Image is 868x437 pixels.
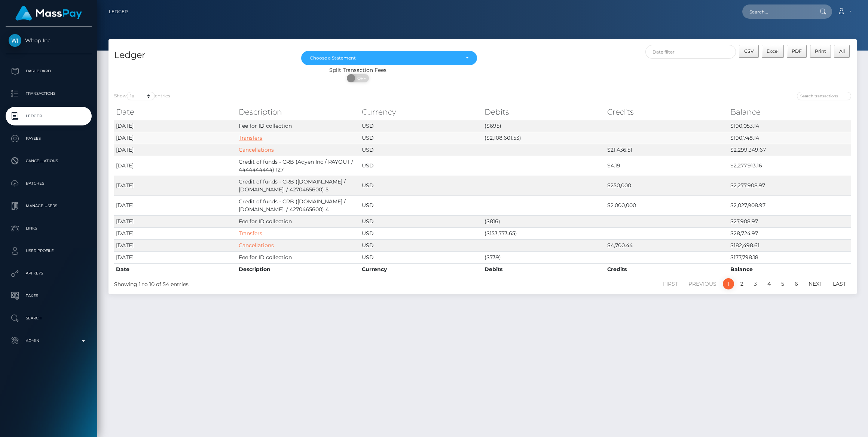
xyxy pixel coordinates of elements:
[9,290,89,301] p: Taxes
[301,51,477,65] button: Choose a Statement
[114,176,237,195] td: [DATE]
[114,239,237,251] td: [DATE]
[114,251,237,263] td: [DATE]
[114,92,170,100] label: Show entries
[360,251,483,263] td: USD
[237,104,360,119] th: Description
[9,335,89,346] p: Admin
[483,215,605,227] td: ($816)
[237,251,360,263] td: Fee for ID collection
[810,45,831,58] button: Print
[114,227,237,239] td: [DATE]
[6,331,92,350] a: Admin
[6,309,92,328] a: Search
[9,66,89,77] p: Dashboard
[6,174,92,193] a: Batches
[605,195,728,215] td: $2,000,000
[239,134,262,141] a: Transfers
[605,104,728,119] th: Credits
[6,242,92,260] a: User Profile
[9,155,89,167] p: Cancellations
[839,48,845,54] span: All
[237,156,360,176] td: Credit of funds - CRB (Adyen Inc / PAYOUT / 4444444444) 127
[114,49,290,62] h4: Ledger
[360,239,483,251] td: USD
[605,156,728,176] td: $4.19
[237,120,360,132] td: Fee for ID collection
[483,251,605,263] td: ($739)
[9,268,89,279] p: API Keys
[483,227,605,239] td: ($153,773.65)
[815,48,826,54] span: Print
[829,278,850,289] a: Last
[6,84,92,103] a: Transactions
[9,88,89,99] p: Transactions
[750,278,761,289] a: 3
[762,45,784,58] button: Excel
[9,178,89,189] p: Batches
[605,144,728,156] td: $21,436.51
[9,223,89,234] p: Links
[360,263,483,275] th: Currency
[114,132,237,144] td: [DATE]
[114,277,415,288] div: Showing 1 to 10 of 54 entries
[114,156,237,176] td: [DATE]
[9,200,89,212] p: Manage Users
[114,195,237,215] td: [DATE]
[728,156,851,176] td: $2,277,913.16
[6,37,92,44] span: Whop Inc
[15,6,82,21] img: MassPay Logo
[239,230,262,237] a: Transfers
[834,45,850,58] button: All
[728,263,851,275] th: Balance
[763,278,775,289] a: 4
[109,4,128,19] a: Ledger
[767,48,779,54] span: Excel
[9,133,89,144] p: Payees
[792,48,802,54] span: PDF
[114,120,237,132] td: [DATE]
[114,263,237,275] th: Date
[791,278,802,289] a: 6
[360,227,483,239] td: USD
[351,74,370,82] span: OFF
[360,176,483,195] td: USD
[6,286,92,305] a: Taxes
[239,242,274,249] a: Cancellations
[728,104,851,119] th: Balance
[728,227,851,239] td: $28,724.97
[6,219,92,238] a: Links
[9,110,89,122] p: Ledger
[6,264,92,283] a: API Keys
[728,176,851,195] td: $2,277,908.97
[9,245,89,257] p: User Profile
[605,263,728,275] th: Credits
[9,313,89,324] p: Search
[360,215,483,227] td: USD
[739,45,759,58] button: CSV
[728,144,851,156] td: $2,299,349.67
[605,176,728,195] td: $250,000
[360,144,483,156] td: USD
[483,263,605,275] th: Debits
[9,34,21,47] img: Whop Inc
[360,120,483,132] td: USD
[797,92,851,100] input: Search transactions
[114,104,237,119] th: Date
[483,104,605,119] th: Debits
[114,144,237,156] td: [DATE]
[360,156,483,176] td: USD
[237,195,360,215] td: Credit of funds - CRB ([DOMAIN_NAME] / [DOMAIN_NAME]. / 4270465600) 4
[605,239,728,251] td: $4,700.44
[728,132,851,144] td: $190,748.14
[6,197,92,215] a: Manage Users
[744,48,754,54] span: CSV
[728,195,851,215] td: $2,027,908.97
[360,132,483,144] td: USD
[483,132,605,144] td: ($2,108,601.53)
[360,195,483,215] td: USD
[310,55,460,61] div: Choose a Statement
[6,62,92,81] a: Dashboard
[239,146,274,153] a: Cancellations
[237,263,360,275] th: Description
